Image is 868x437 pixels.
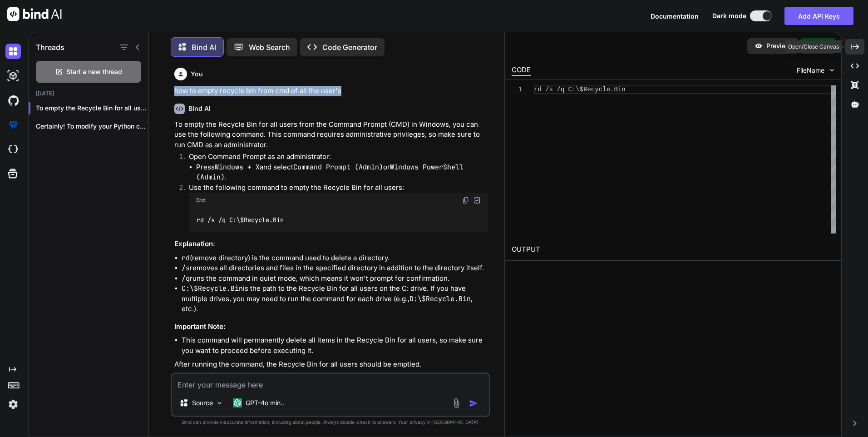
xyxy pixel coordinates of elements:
span: rd /s /q C:\$Recycle.Bin [534,86,626,93]
p: Bind AI [192,42,216,53]
h6: You [191,70,203,79]
p: Certainly! To modify your Python code to... [36,122,148,131]
p: Use the following command to empty the Recycle Bin for all users: [189,183,488,193]
li: is the path to the Recycle Bin for all users on the C: drive. If you have multiple drives, you ma... [182,283,488,314]
button: Documentation [651,11,699,21]
p: GPT-4o min.. [246,398,284,407]
img: darkChat [5,44,21,59]
li: This command will permanently delete all items in the Recycle Bin for all users, so make sure you... [182,335,488,356]
img: preview [755,42,763,50]
div: 1 [512,85,522,94]
code: C:\$Recycle.Bin [182,284,243,293]
span: Start a new thread [66,67,122,76]
p: Bind can provide inaccurate information, including about people. Always double-check its answers.... [171,419,490,426]
img: GPT-4o mini [233,398,242,407]
img: copy [462,197,469,204]
p: Preview [766,41,791,50]
img: chevron down [828,66,836,74]
p: To empty the Recycle Bin for all users from the Command Prompt (CMD) in Windows, you can use the ... [174,119,488,150]
p: Source [192,398,213,407]
div: Open/Close Canvas [785,40,842,53]
p: After running the command, the Recycle Bin for all users should be emptied. [174,359,488,370]
button: Add API Keys [784,7,853,25]
div: CODE [512,65,531,76]
code: Command Prompt (Admin) [293,163,383,172]
h3: Important Note: [174,322,488,332]
img: Bind AI [7,7,62,21]
li: (remove directory) is the command used to delete a directory. [182,253,488,263]
code: rd /s /q C:\$Recycle.Bin [196,215,285,225]
p: Web Search [249,42,290,53]
code: /q [182,274,190,283]
img: attachment [451,398,462,408]
h2: [DATE] [29,90,148,97]
img: settings [5,397,21,412]
code: rd [182,253,190,263]
code: /s [182,263,190,273]
li: removes all directories and files in the specified directory in addition to the directory itself. [182,263,488,273]
code: Windows + X [215,163,260,172]
span: FileName [797,66,824,75]
img: Pick Models [216,399,223,407]
h3: Explanation: [174,239,488,249]
p: Code Generator [322,42,377,53]
p: how to empty recycle bin from cmd of all the user's [174,86,488,96]
img: githubDark [5,93,21,108]
img: Open in Browser [473,196,481,204]
img: premium [5,117,21,133]
p: To empty the Recycle Bin for all users f... [36,104,148,113]
img: icon [469,399,478,408]
p: Open Command Prompt as an administrator: [189,152,488,162]
span: Documentation [651,12,699,20]
h6: Bind AI [188,104,211,113]
span: Dark mode [712,11,746,20]
span: Cmd [196,197,206,204]
img: darkAi-studio [5,68,21,84]
h2: OUTPUT [506,239,841,260]
h1: Threads [36,42,64,53]
img: cloudideIcon [5,142,21,157]
code: D:\$Recycle.Bin [409,294,471,303]
li: Press and select or . [196,162,488,183]
li: runs the command in quiet mode, which means it won't prompt for confirmation. [182,273,488,284]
